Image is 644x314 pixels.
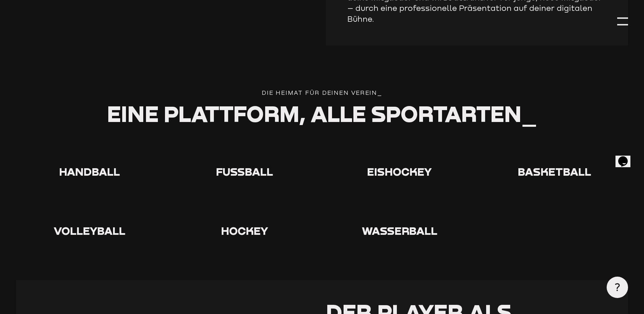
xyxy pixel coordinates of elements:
iframe: chat widget [615,147,637,167]
span: Fußball [216,165,273,178]
span: Eine Plattform, [107,100,306,127]
span: Eishockey [367,165,432,178]
span: alle Sportarten_ [311,100,537,127]
span: Handball [59,165,120,178]
span: Wasserball [362,224,437,237]
div: Die Heimat für deinen verein_ [16,88,628,98]
span: Hockey [221,224,268,237]
span: Volleyball [54,224,125,237]
span: Basketball [518,165,591,178]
